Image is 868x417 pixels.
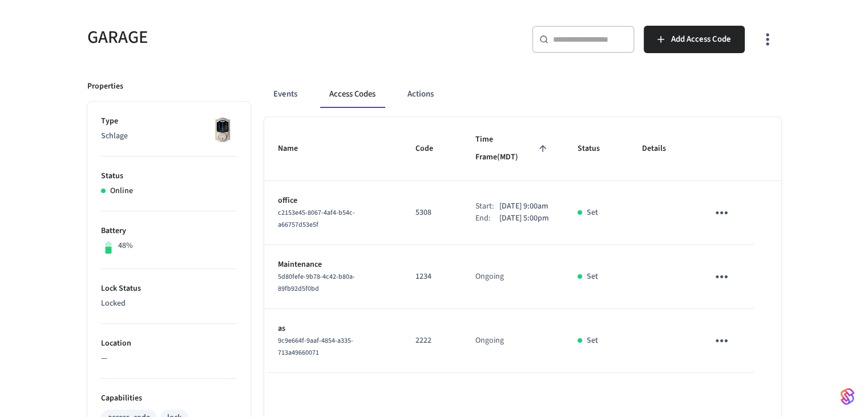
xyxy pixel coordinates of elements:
[101,225,237,237] p: Battery
[644,26,745,53] button: Add Access Code
[415,271,448,283] p: 1234
[415,335,448,347] p: 2222
[278,272,355,294] span: 5d80fefe-9b78-4c42-b80a-89fb92d5f0bd
[101,298,237,310] p: Locked
[101,338,237,350] p: Location
[101,392,237,404] p: Capabilities
[208,115,237,144] img: Schlage Sense Smart Deadbolt with Camelot Trim, Front
[462,245,564,309] td: Ongoing
[587,271,598,283] p: Set
[278,208,355,230] span: c2153e45-8067-4af4-b54c-a66757d53e5f
[101,170,237,182] p: Status
[118,240,133,252] p: 48%
[101,352,237,364] p: —
[475,131,550,167] span: Time Frame(MDT)
[264,81,306,108] button: Events
[462,309,564,373] td: Ongoing
[587,207,598,219] p: Set
[87,26,427,49] h5: GARAGE
[87,81,123,93] p: Properties
[278,336,353,358] span: 9c9e664f-9aaf-4854-a335-713a49660071
[475,201,499,212] div: Start:
[587,335,598,347] p: Set
[101,283,237,295] p: Lock Status
[320,81,385,108] button: Access Codes
[475,212,499,224] div: End:
[101,130,237,142] p: Schlage
[671,32,731,47] span: Add Access Code
[841,387,854,406] img: SeamLogoGradient.69752ec5.svg
[278,140,313,158] span: Name
[264,81,781,108] div: ant example
[264,117,781,373] table: sticky table
[101,115,237,127] p: Type
[415,207,448,219] p: 5308
[499,201,548,212] p: [DATE] 9:00am
[415,140,448,158] span: Code
[110,185,133,197] p: Online
[398,81,443,108] button: Actions
[499,212,549,224] p: [DATE] 5:00pm
[278,195,388,207] p: office
[278,259,388,271] p: Maintenance
[578,140,615,158] span: Status
[278,323,388,335] p: as
[642,140,681,158] span: Details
